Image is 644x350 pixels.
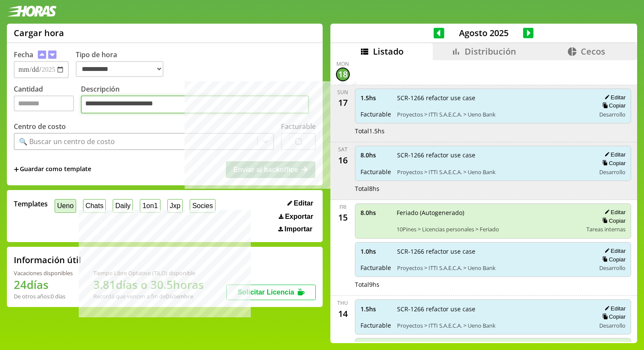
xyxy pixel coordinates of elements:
div: scrollable content [330,60,637,342]
button: Ueno [55,199,76,212]
label: Cantidad [14,84,81,116]
div: 14 [336,307,350,320]
span: 8.0 hs [361,151,391,159]
span: Listado [373,46,404,57]
button: Copiar [600,160,626,167]
input: Cantidad [14,95,74,111]
button: Exportar [276,212,316,221]
img: logotipo [7,6,57,17]
span: Facturable [361,264,391,272]
span: 8.0 hs [361,209,391,217]
div: Sat [338,146,348,153]
b: Diciembre [166,292,193,300]
span: 10Pines > Licencias personales > Feriado [397,225,581,233]
span: 1.5 hs [361,305,391,313]
div: Mon [336,60,349,68]
span: Proyectos > ITTI S.A.E.C.A. > Ueno Bank [397,168,590,176]
button: Editar [602,94,626,101]
h1: Cargar hora [14,27,64,39]
span: SCR-1266 refactor use case [397,94,590,102]
label: Descripción [81,84,316,116]
label: Fecha [14,50,33,59]
div: Recordá que vencen a fin de [93,292,204,300]
label: Centro de costo [14,122,66,131]
button: Jxp [167,199,183,212]
select: Tipo de hora [76,61,163,77]
button: Copiar [600,256,626,263]
span: Desarrollo [599,322,626,329]
h1: 3.81 días o 30.5 horas [93,277,204,292]
span: Facturable [361,110,391,118]
button: Solicitar Licencia [226,285,316,300]
h2: Información útil [14,254,81,266]
button: Editar [602,247,626,255]
button: Daily [113,199,133,212]
span: Tareas internas [586,225,626,233]
span: Desarrollo [599,168,626,176]
div: Fri [339,203,346,211]
span: Importar [284,225,312,233]
div: Thu [337,299,348,307]
textarea: Descripción [81,95,309,114]
div: Total 9 hs [355,280,632,289]
span: + [14,165,19,174]
span: Distribución [465,46,516,57]
div: 15 [336,211,350,224]
div: 🔍 Buscar un centro de costo [19,137,115,146]
div: Vacaciones disponibles [14,269,73,277]
div: 17 [336,96,350,110]
span: SCR-1266 refactor use case [397,247,590,255]
button: 1on1 [140,199,160,212]
button: Editar [602,209,626,216]
button: Socies [190,199,216,212]
span: Exportar [285,213,313,221]
div: Total 8 hs [355,184,632,193]
div: Tiempo Libre Optativo (TiLO) disponible [93,269,204,277]
label: Facturable [281,122,316,131]
span: Desarrollo [599,264,626,272]
button: Copiar [600,313,626,320]
span: Proyectos > ITTI S.A.E.C.A. > Ueno Bank [397,111,590,118]
button: Chats [83,199,106,212]
span: Desarrollo [599,111,626,118]
div: Sun [337,89,348,96]
span: Solicitar Licencia [237,289,294,296]
span: +Guardar como template [14,165,91,174]
div: De otros años: 0 días [14,292,73,300]
label: Tipo de hora [76,50,170,78]
span: 1.5 hs [361,94,391,102]
button: Copiar [600,217,626,224]
span: Facturable [361,168,391,176]
button: Editar [285,199,316,208]
button: Copiar [600,102,626,109]
div: Total 1.5 hs [355,127,632,135]
div: 18 [336,68,350,81]
span: 1.0 hs [361,247,391,255]
span: Cecos [581,46,605,57]
div: 16 [336,153,350,167]
button: Editar [602,151,626,158]
h1: 24 días [14,277,73,292]
span: SCR-1266 refactor use case [397,151,590,159]
span: Agosto 2025 [444,27,523,39]
button: Editar [602,305,626,312]
span: Feriado (Autogenerado) [397,209,581,217]
span: Facturable [361,321,391,329]
span: Proyectos > ITTI S.A.E.C.A. > Ueno Bank [397,264,590,272]
span: Proyectos > ITTI S.A.E.C.A. > Ueno Bank [397,322,590,329]
span: Editar [294,200,313,207]
span: SCR-1266 refactor use case [397,305,590,313]
span: Templates [14,199,48,209]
